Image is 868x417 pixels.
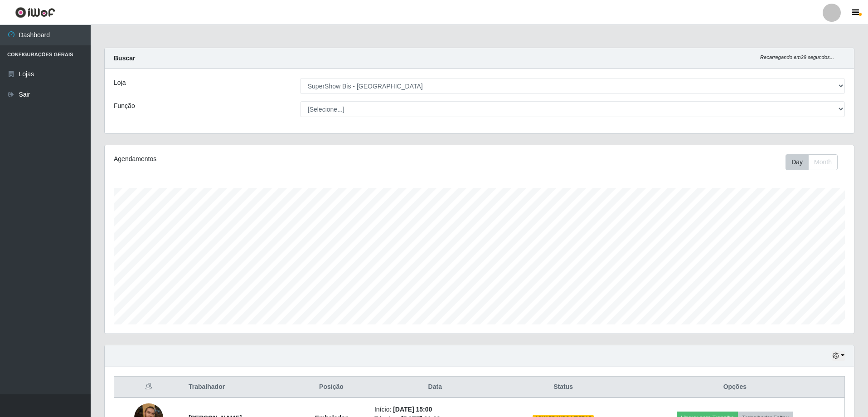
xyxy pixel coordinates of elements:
[786,154,838,170] div: First group
[114,54,135,62] strong: Buscar
[114,78,126,88] label: Loja
[114,154,411,164] div: Agendamentos
[786,154,809,170] button: Day
[369,377,501,398] th: Data
[501,377,626,398] th: Status
[760,54,834,60] i: Recarregando em 29 segundos...
[393,406,432,413] time: [DATE] 15:00
[294,377,369,398] th: Posição
[183,377,294,398] th: Trabalhador
[374,405,496,414] li: Início:
[15,7,55,18] img: CoreUI Logo
[808,154,838,170] button: Month
[786,154,845,170] div: Toolbar with button groups
[114,101,135,111] label: Função
[626,377,845,398] th: Opções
